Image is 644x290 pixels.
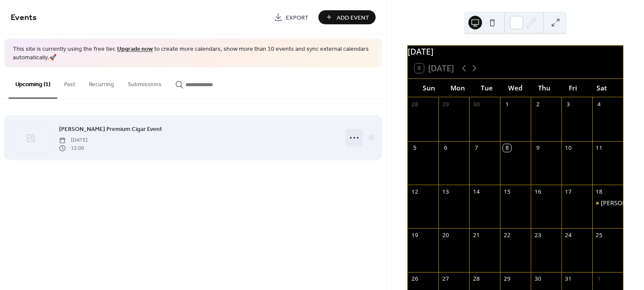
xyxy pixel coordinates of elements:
[337,13,369,22] span: Add Event
[411,144,418,152] div: 5
[59,144,88,152] span: 12:00
[441,188,449,195] div: 13
[121,67,168,98] button: Submissions
[534,232,541,239] div: 23
[559,79,587,97] div: Fri
[534,100,541,108] div: 2
[595,232,603,239] div: 25
[472,144,480,152] div: 7
[534,275,541,283] div: 30
[268,10,315,24] a: Export
[595,144,603,152] div: 11
[117,43,153,55] a: Upgrade now
[286,13,309,22] span: Export
[565,100,572,108] div: 3
[503,188,511,195] div: 15
[59,124,162,134] a: [PERSON_NAME] Premium Cigar Event
[588,79,616,97] div: Sat
[441,275,449,283] div: 27
[411,275,418,283] div: 26
[501,79,529,97] div: Wed
[503,232,511,239] div: 22
[411,232,418,239] div: 19
[503,100,511,108] div: 1
[565,144,572,152] div: 10
[472,275,480,283] div: 28
[57,67,82,98] button: Past
[59,136,88,144] span: [DATE]
[530,79,559,97] div: Thu
[59,125,162,134] span: [PERSON_NAME] Premium Cigar Event
[472,79,501,97] div: Tue
[9,67,57,99] button: Upcoming (1)
[503,144,511,152] div: 8
[13,45,373,62] span: This site is currently using the free tier. to create more calendars, show more than 10 events an...
[534,188,541,195] div: 16
[592,199,623,207] div: Espinosa Premium Cigar Event
[472,188,480,195] div: 14
[408,46,623,58] div: [DATE]
[472,232,480,239] div: 21
[82,67,121,98] button: Recurring
[411,188,418,195] div: 12
[318,10,376,24] button: Add Event
[11,9,37,26] span: Events
[503,275,511,283] div: 29
[472,100,480,108] div: 30
[595,100,603,108] div: 4
[415,79,443,97] div: Sun
[441,144,449,152] div: 6
[441,100,449,108] div: 29
[565,232,572,239] div: 24
[565,275,572,283] div: 31
[534,144,541,152] div: 9
[411,100,418,108] div: 28
[565,188,572,195] div: 17
[595,275,603,283] div: 1
[441,232,449,239] div: 20
[444,79,472,97] div: Mon
[595,188,603,195] div: 18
